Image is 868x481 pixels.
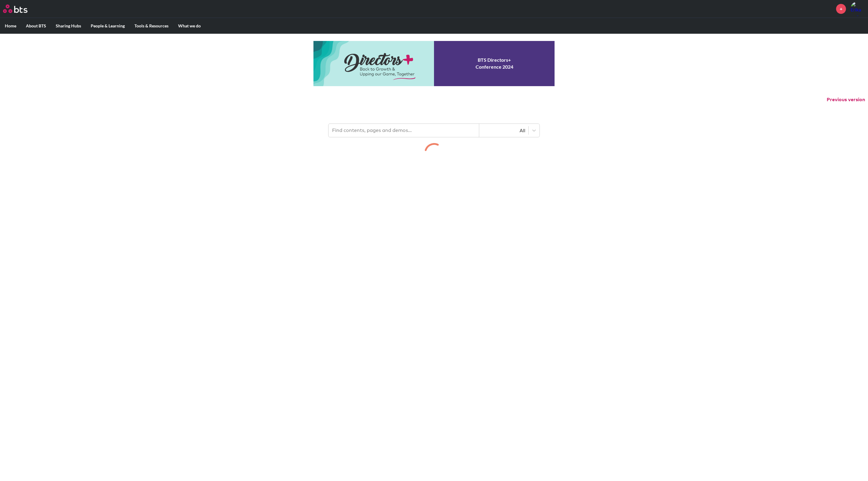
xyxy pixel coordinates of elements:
a: Conference 2024 [313,41,555,86]
img: BTS Logo [3,5,27,13]
label: People & Learning [86,18,130,34]
img: Erika Popovic [851,2,865,16]
input: Find contents, pages and demos... [329,124,479,137]
a: Go home [3,5,39,13]
label: About BTS [21,18,51,34]
a: + [836,4,846,14]
a: Profile [851,2,865,16]
label: Tools & Resources [130,18,173,34]
label: What we do [173,18,206,34]
div: All [482,127,525,134]
button: Previous version [827,96,865,103]
label: Sharing Hubs [51,18,86,34]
